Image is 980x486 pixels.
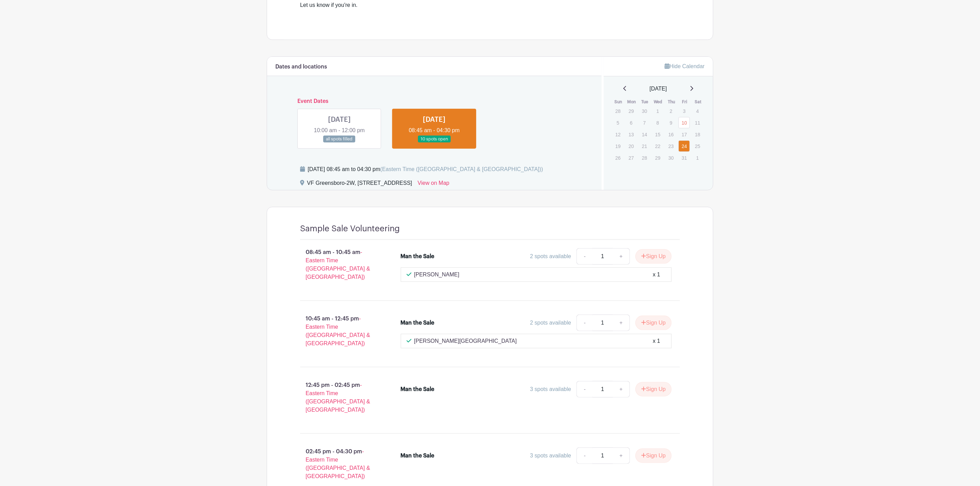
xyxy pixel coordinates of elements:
[612,106,624,116] p: 28
[612,152,624,163] p: 26
[678,106,690,116] p: 3
[613,447,630,464] a: +
[401,385,435,393] div: Man the Sale
[275,64,327,70] h6: Dates and locations
[635,249,672,264] button: Sign Up
[300,1,680,18] div: Let us know if you're in.
[665,106,677,116] p: 2
[414,271,460,279] p: [PERSON_NAME]
[692,106,703,116] p: 4
[289,312,390,350] p: 10:45 am - 12:45 pm
[678,98,692,105] th: Fri
[678,117,690,128] a: 10
[635,316,672,330] button: Sign Up
[650,85,667,93] span: [DATE]
[678,152,690,163] p: 31
[625,117,637,128] p: 6
[625,106,637,116] p: 29
[652,141,663,151] p: 22
[653,337,660,345] div: x 1
[612,117,624,128] p: 5
[625,141,637,151] p: 20
[612,141,624,151] p: 19
[653,271,660,279] div: x 1
[530,385,571,393] div: 3 spots available
[639,98,652,105] th: Tue
[692,152,703,163] p: 1
[639,117,650,128] p: 7
[414,337,517,345] p: [PERSON_NAME][GEOGRAPHIC_DATA]
[576,447,592,464] a: -
[530,252,571,261] div: 2 spots available
[635,382,672,397] button: Sign Up
[530,319,571,327] div: 2 spots available
[652,152,663,163] p: 29
[306,249,370,280] span: - Eastern Time ([GEOGRAPHIC_DATA] & [GEOGRAPHIC_DATA])
[613,381,630,398] a: +
[576,248,592,265] a: -
[613,315,630,331] a: +
[639,106,650,116] p: 30
[289,378,390,417] p: 12:45 pm - 02:45 pm
[665,152,677,163] p: 30
[665,129,677,140] p: 16
[665,63,705,69] a: Hide Calendar
[652,129,663,140] p: 15
[289,245,390,284] p: 08:45 am - 10:45 am
[665,141,677,151] p: 23
[678,140,690,152] a: 24
[289,445,390,483] p: 02:45 pm - 04:30 pm
[652,98,665,105] th: Wed
[300,224,400,234] h4: Sample Sale Volunteering
[306,316,370,346] span: - Eastern Time ([GEOGRAPHIC_DATA] & [GEOGRAPHIC_DATA])
[401,252,435,261] div: Man the Sale
[665,98,678,105] th: Thu
[401,319,435,327] div: Man the Sale
[530,452,571,460] div: 3 spots available
[678,129,690,140] p: 17
[401,452,435,460] div: Man the Sale
[635,448,672,463] button: Sign Up
[625,98,639,105] th: Mon
[612,129,624,140] p: 12
[418,179,449,190] a: View on Map
[306,382,370,413] span: - Eastern Time ([GEOGRAPHIC_DATA] & [GEOGRAPHIC_DATA])
[652,106,663,116] p: 1
[692,117,703,128] p: 11
[612,98,625,105] th: Sun
[639,129,650,140] p: 14
[625,152,637,163] p: 27
[665,117,677,128] p: 9
[639,152,650,163] p: 28
[308,165,543,173] div: [DATE] 08:45 am to 04:30 pm
[639,141,650,151] p: 21
[292,98,577,105] h6: Event Dates
[692,98,705,105] th: Sat
[380,166,543,172] span: (Eastern Time ([GEOGRAPHIC_DATA] & [GEOGRAPHIC_DATA]))
[652,117,663,128] p: 8
[613,248,630,265] a: +
[306,448,370,479] span: - Eastern Time ([GEOGRAPHIC_DATA] & [GEOGRAPHIC_DATA])
[576,315,592,331] a: -
[692,141,703,151] p: 25
[692,129,703,140] p: 18
[625,129,637,140] p: 13
[576,381,592,398] a: -
[307,179,412,190] div: VF Greensboro-2W, [STREET_ADDRESS]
